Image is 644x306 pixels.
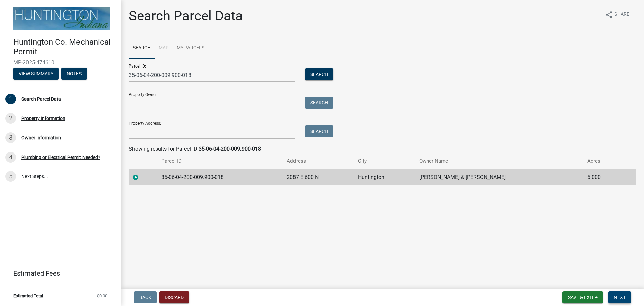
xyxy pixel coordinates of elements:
button: Discard [159,291,189,303]
span: Next [614,295,626,300]
a: Estimated Fees [5,267,110,280]
span: Save & Exit [568,295,594,300]
td: Huntington [354,169,415,185]
a: Search [129,38,155,59]
h4: Huntington Co. Mechanical Permit [13,37,115,57]
wm-modal-confirm: Summary [13,71,59,77]
td: 35-06-04-200-009.900-018 [157,169,283,185]
button: Search [305,68,333,80]
div: 5 [5,171,16,182]
th: Acres [583,153,622,169]
button: Next [608,291,631,303]
div: 3 [5,132,16,143]
button: View Summary [13,68,59,80]
button: Search [305,125,333,137]
button: Notes [61,68,87,80]
div: Plumbing or Electrical Permit Needed? [21,155,100,160]
h1: Search Parcel Data [129,8,243,24]
a: My Parcels [173,38,208,59]
button: shareShare [600,8,635,21]
button: Search [305,97,333,109]
th: Address [283,153,354,169]
div: Showing results for Parcel ID: [129,145,636,153]
div: 4 [5,152,16,163]
span: MP-2025-474610 [13,59,107,66]
button: Save & Exit [562,291,603,303]
td: 5.000 [583,169,622,185]
i: share [605,11,613,19]
div: Search Parcel Data [21,97,61,101]
img: Huntington County, Indiana [13,7,110,30]
th: City [354,153,415,169]
button: Back [134,291,157,303]
div: Owner Information [21,135,61,140]
div: 2 [5,113,16,124]
div: Property Information [21,116,65,121]
span: $0.00 [97,294,107,298]
td: [PERSON_NAME] & [PERSON_NAME] [415,169,584,185]
div: 1 [5,94,16,104]
span: Estimated Total [13,294,43,298]
th: Owner Name [415,153,584,169]
span: Back [139,295,151,300]
span: Share [614,11,629,19]
td: 2087 E 600 N [283,169,354,185]
strong: 35-06-04-200-009.900-018 [199,146,261,152]
wm-modal-confirm: Notes [61,71,87,77]
th: Parcel ID [157,153,283,169]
